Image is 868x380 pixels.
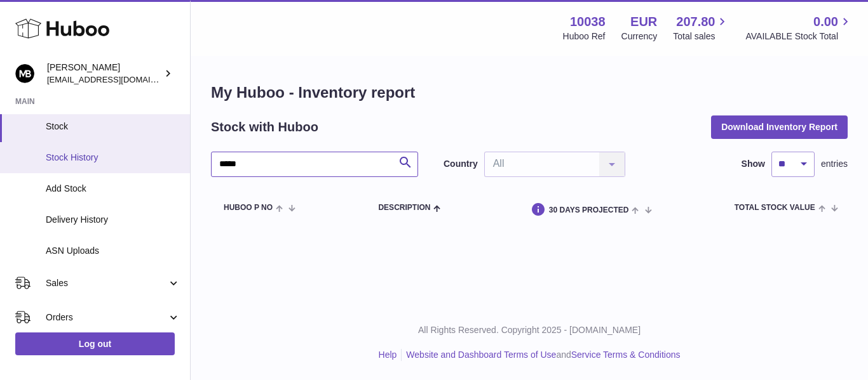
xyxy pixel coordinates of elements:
p: All Rights Reserved. Copyright 2025 - [DOMAIN_NAME] [201,324,858,336]
span: entries [821,158,848,170]
strong: EUR [630,13,657,30]
a: 207.80 Total sales [673,13,729,43]
span: 30 DAYS PROJECTED [549,206,629,214]
div: Huboo Ref [563,30,606,43]
h2: Stock with Huboo [211,119,318,136]
span: Total stock value [735,204,815,212]
a: Log out [15,332,175,355]
span: ASN Uploads [46,245,180,257]
span: Stock History [46,152,180,164]
span: Total sales [673,30,729,43]
span: [EMAIL_ADDRESS][DOMAIN_NAME] [47,74,187,84]
a: Help [379,350,397,360]
span: AVAILABLE Stock Total [745,30,853,43]
span: Orders [46,311,167,324]
a: Website and Dashboard Terms of Use [406,350,556,360]
span: Sales [46,277,167,289]
span: Stock [46,121,180,133]
span: Description [378,204,430,212]
a: Service Terms & Conditions [571,350,681,360]
div: Currency [621,30,658,43]
span: 207.80 [676,13,715,30]
img: hi@margotbardot.com [15,64,34,83]
span: Delivery History [46,214,180,226]
div: [PERSON_NAME] [47,62,161,86]
li: and [402,349,680,361]
span: Add Stock [46,183,180,195]
span: Huboo P no [224,204,273,212]
span: 0.00 [813,13,838,30]
label: Show [742,158,765,170]
button: Download Inventory Report [711,115,848,138]
h1: My Huboo - Inventory report [211,82,848,103]
strong: 10038 [570,13,606,30]
label: Country [444,158,478,170]
a: 0.00 AVAILABLE Stock Total [745,13,853,43]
